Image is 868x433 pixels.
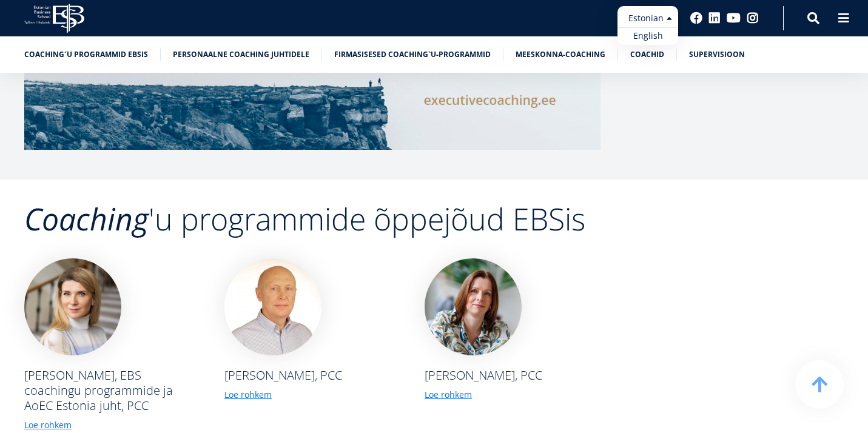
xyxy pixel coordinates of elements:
img: Merle Viirmaa foto [24,258,121,355]
a: SUPERVISIOON [689,49,745,61]
a: Loe rohkem [425,389,472,401]
a: Facebook [690,12,702,24]
a: Linkedin [708,12,721,24]
img: Peep Aaviksoo, PCC [224,258,321,355]
a: Instagram [747,12,759,24]
a: Loe rohkem [224,389,272,401]
a: Personaalne coaching juhtidele [173,49,309,61]
div: [PERSON_NAME], PCC [224,368,342,383]
a: Coachid [630,49,664,61]
a: Coaching´u programmid EBSis [24,49,148,61]
a: English [617,27,678,45]
div: [PERSON_NAME], EBS coachingu programmide ja AoEC Estonia juht, PCC [24,368,200,413]
div: [PERSON_NAME], PCC [425,368,542,383]
a: Loe rohkem [24,419,72,431]
img: Katrin Oblikas-Peretti foto [425,258,522,355]
a: Meeskonna-coaching [516,49,605,61]
em: Coaching [24,198,149,240]
a: Youtube [727,12,741,24]
a: Firmasisesed coaching`u-programmid [334,49,491,61]
h2: 'u programmide õppejõud EBSis [24,204,601,234]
